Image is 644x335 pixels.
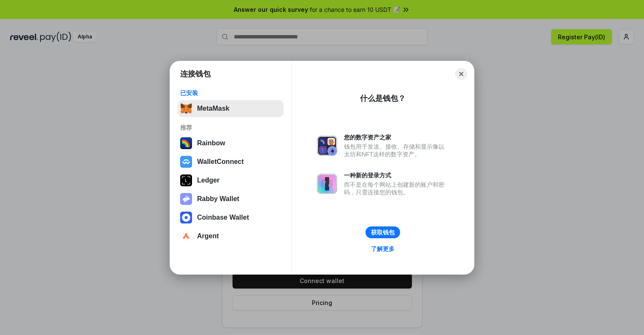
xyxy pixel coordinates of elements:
button: Rainbow [178,135,284,152]
button: Rabby Wallet [178,191,284,207]
div: Rainbow [197,139,225,147]
img: svg+xml,%3Csvg%20width%3D%2228%22%20height%3D%2228%22%20viewBox%3D%220%200%2028%2028%22%20fill%3D... [180,156,192,168]
div: 已安装 [180,89,281,97]
div: 而不是在每个网站上创建新的账户和密码，只需连接您的钱包。 [344,181,449,196]
img: svg+xml,%3Csvg%20xmlns%3D%22http%3A%2F%2Fwww.w3.org%2F2000%2Fsvg%22%20fill%3D%22none%22%20viewBox... [180,193,192,205]
div: 获取钱包 [371,229,395,236]
div: Coinbase Wallet [197,214,249,221]
button: 获取钱包 [365,226,400,238]
button: Close [455,68,467,80]
img: svg+xml,%3Csvg%20width%3D%2228%22%20height%3D%2228%22%20viewBox%3D%220%200%2028%2028%22%20fill%3D... [180,212,192,223]
div: Ledger [197,177,219,184]
h1: 连接钱包 [180,69,211,79]
div: 钱包用于发送、接收、存储和显示像以太坊和NFT这样的数字资产。 [344,143,449,158]
button: WalletConnect [178,153,284,170]
img: svg+xml,%3Csvg%20xmlns%3D%22http%3A%2F%2Fwww.w3.org%2F2000%2Fsvg%22%20fill%3D%22none%22%20viewBox... [317,136,337,156]
div: 一种新的登录方式 [344,172,449,179]
button: MetaMask [178,100,284,117]
button: Coinbase Wallet [178,209,284,226]
img: svg+xml,%3Csvg%20width%3D%2228%22%20height%3D%2228%22%20viewBox%3D%220%200%2028%2028%22%20fill%3D... [180,230,192,242]
button: Argent [178,228,284,245]
div: 什么是钱包？ [360,93,406,103]
div: 推荐 [180,124,281,131]
div: Rabby Wallet [197,195,239,203]
a: 了解更多 [366,243,400,254]
img: svg+xml,%3Csvg%20fill%3D%22none%22%20height%3D%2233%22%20viewBox%3D%220%200%2035%2033%22%20width%... [180,103,192,114]
img: svg+xml,%3Csvg%20xmlns%3D%22http%3A%2F%2Fwww.w3.org%2F2000%2Fsvg%22%20width%3D%2228%22%20height%3... [180,174,192,186]
img: svg+xml,%3Csvg%20xmlns%3D%22http%3A%2F%2Fwww.w3.org%2F2000%2Fsvg%22%20fill%3D%22none%22%20viewBox... [317,174,337,194]
div: Argent [197,232,219,240]
button: Ledger [178,172,284,189]
div: WalletConnect [197,158,244,166]
div: MetaMask [197,105,229,112]
div: 了解更多 [371,245,395,253]
img: svg+xml,%3Csvg%20width%3D%22120%22%20height%3D%22120%22%20viewBox%3D%220%200%20120%20120%22%20fil... [180,137,192,149]
div: 您的数字资产之家 [344,133,449,141]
